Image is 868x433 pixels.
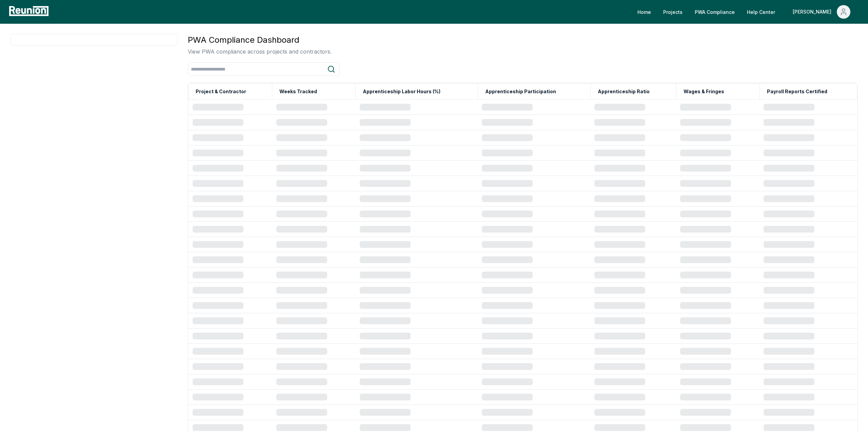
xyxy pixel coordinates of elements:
[632,5,656,19] a: Home
[188,47,332,56] p: View PWA compliance across projects and contractors.
[787,5,856,19] button: [PERSON_NAME]
[361,85,442,98] button: Apprenticeship Labor Hours (%)
[793,5,834,19] div: [PERSON_NAME]
[682,85,726,98] button: Wages & Fringes
[484,85,557,98] button: Apprenticeship Participation
[596,85,651,98] button: Apprenticeship Ratio
[188,34,332,46] h3: PWA Compliance Dashboard
[278,85,318,98] button: Weeks Tracked
[658,5,688,19] a: Projects
[632,5,861,19] nav: Main
[689,5,740,19] a: PWA Compliance
[194,85,248,98] button: Project & Contractor
[766,85,829,98] button: Payroll Reports Certified
[742,5,781,19] a: Help Center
